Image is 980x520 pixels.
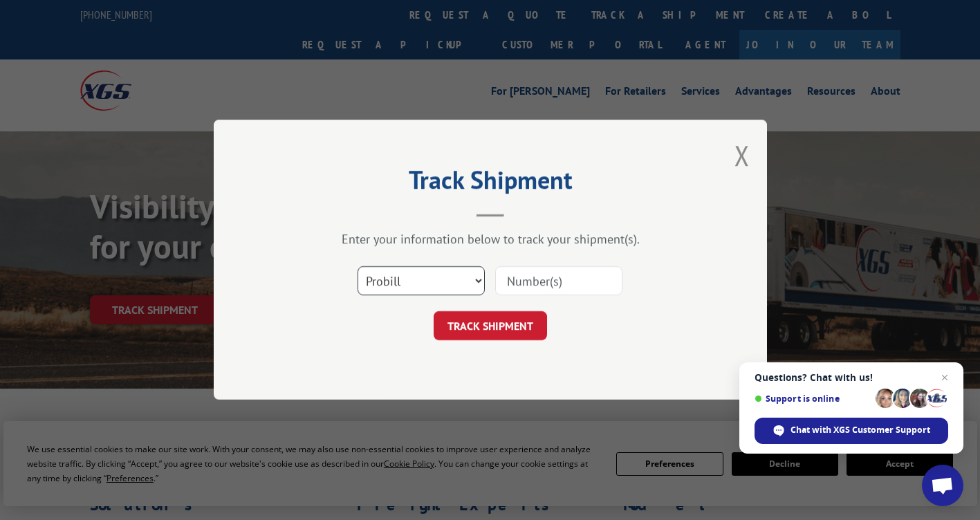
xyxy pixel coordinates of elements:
[755,372,948,383] span: Questions? Chat with us!
[283,232,698,248] div: Enter your information below to track your shipment(s).
[283,170,698,196] h2: Track Shipment
[755,393,871,404] span: Support is online
[734,137,750,174] button: Close modal
[495,267,622,296] input: Number(s)
[791,424,930,436] span: Chat with XGS Customer Support
[434,312,547,341] button: TRACK SHIPMENT
[755,418,948,444] span: Chat with XGS Customer Support
[922,465,963,506] a: Open chat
